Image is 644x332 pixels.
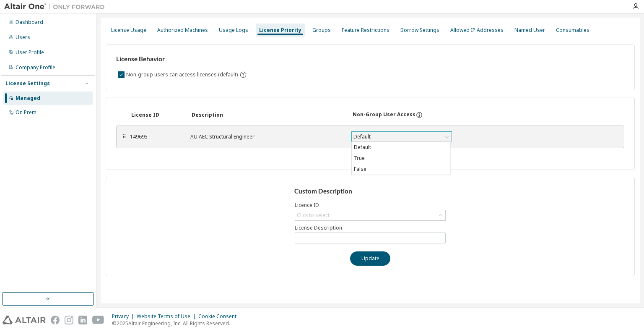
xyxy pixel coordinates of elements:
[259,27,301,34] div: License Priority
[556,27,589,34] div: Consumables
[342,27,390,34] div: Feature Restrictions
[400,27,439,34] div: Borrow Settings
[239,71,247,78] svg: By default any user not assigned to any group can access any license. Turn this setting off to di...
[126,70,239,80] label: Non-group users can access licenses (default)
[295,225,446,231] label: License Description
[297,212,330,219] div: Click to select
[116,55,246,63] h3: License Behavior
[111,27,146,34] div: License Usage
[16,49,44,56] div: User Profile
[352,164,450,175] li: False
[92,316,104,324] img: youtube.svg
[5,80,50,87] div: License Settings
[353,111,415,119] div: Non-Group User Access
[122,133,127,140] div: ⠿
[3,316,46,324] img: altair_logo.svg
[295,202,446,209] label: Licence ID
[350,251,390,266] button: Update
[190,133,341,140] div: AU AEC Structural Engineer
[352,132,452,142] div: Default
[352,153,450,164] li: True
[131,112,182,118] div: License ID
[16,109,36,116] div: On Prem
[112,313,137,320] div: Privacy
[78,316,87,324] img: linkedin.svg
[16,64,55,71] div: Company Profile
[51,316,60,324] img: facebook.svg
[352,132,372,141] div: Default
[16,19,43,26] div: Dashboard
[16,95,40,102] div: Managed
[295,210,445,220] div: Click to select
[198,313,241,320] div: Cookie Consent
[157,27,208,34] div: Authorized Machines
[514,27,545,34] div: Named User
[16,34,30,41] div: Users
[219,27,248,34] div: Usage Logs
[65,316,73,324] img: instagram.svg
[352,142,450,153] li: Default
[130,133,180,140] div: 149695
[312,27,331,34] div: Groups
[192,112,343,118] div: Description
[450,27,504,34] div: Allowed IP Addresses
[294,187,447,196] h3: Custom Description
[4,3,109,11] img: Altair One
[137,313,198,320] div: Website Terms of Use
[112,320,241,327] p: © 2025 Altair Engineering, Inc. All Rights Reserved.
